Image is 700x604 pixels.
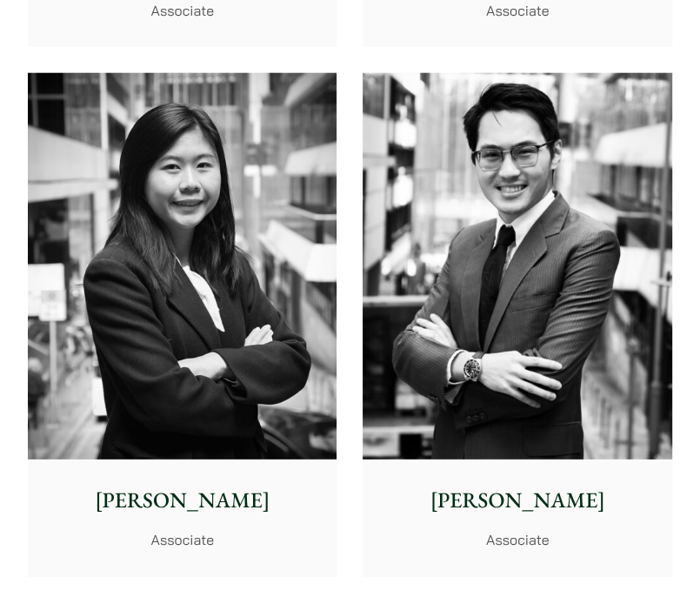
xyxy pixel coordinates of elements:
a: [PERSON_NAME] Associate [28,73,337,577]
p: Associate [40,529,324,550]
p: Associate [376,529,660,550]
a: [PERSON_NAME] Associate [363,73,671,577]
p: [PERSON_NAME] [40,485,324,517]
p: [PERSON_NAME] [376,485,660,517]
